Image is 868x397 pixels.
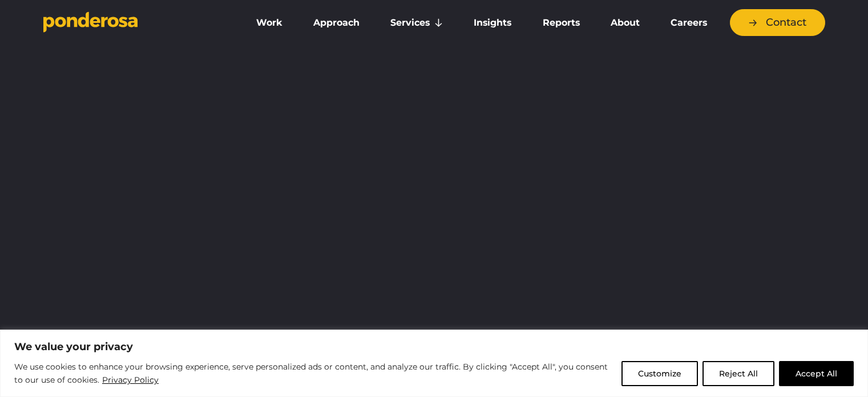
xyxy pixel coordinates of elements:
[621,361,698,386] button: Customize
[43,11,226,34] a: Go to homepage
[657,11,720,35] a: Careers
[730,9,825,36] a: Contact
[300,11,373,35] a: Approach
[14,340,854,354] p: We value your privacy
[243,11,296,35] a: Work
[377,11,456,35] a: Services
[461,11,524,35] a: Insights
[597,11,653,35] a: About
[703,361,774,386] button: Reject All
[530,11,593,35] a: Reports
[779,361,854,386] button: Accept All
[14,360,613,387] p: We use cookies to enhance your browsing experience, serve personalized ads or content, and analyz...
[102,373,159,387] a: Privacy Policy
